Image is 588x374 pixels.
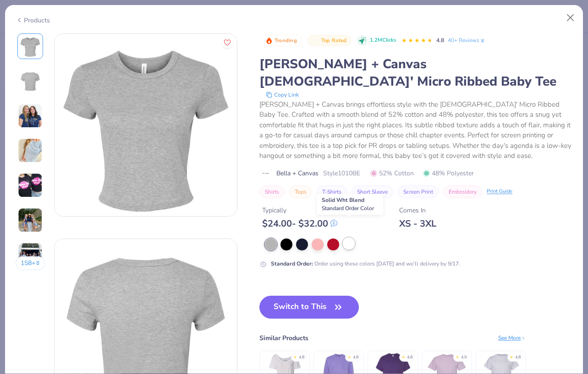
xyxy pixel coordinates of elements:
[265,37,273,44] img: Trending sort
[16,16,50,25] div: Products
[262,218,337,229] div: $ 24.00 - $ 32.00
[262,206,337,215] div: Typically
[259,185,285,198] button: Shirts
[18,103,43,128] img: User generated content
[259,170,272,177] img: brand logo
[221,37,233,49] button: Like
[436,37,444,44] span: 4.8
[55,34,237,216] img: Front
[293,354,297,358] div: ★
[370,168,414,178] span: 52% Cotton
[321,38,347,43] span: Top Rated
[259,99,572,161] div: [PERSON_NAME] + Canvas brings effortless style with the [DEMOGRAPHIC_DATA]' Micro Ribbed Baby Tee...
[276,168,319,178] span: Bella + Canvas
[299,354,304,361] div: 4.8
[370,37,396,44] span: 1.2M Clicks
[323,168,360,178] span: Style 1010BE
[263,90,302,99] button: copy to clipboard
[19,70,41,92] img: Back
[260,35,302,47] button: Badge Button
[401,33,433,48] div: 4.8 Stars
[275,38,297,43] span: Trending
[399,206,436,215] div: Comes In
[353,354,358,361] div: 4.8
[18,173,43,198] img: User generated content
[259,333,308,343] div: Similar Products
[510,354,513,358] div: ★
[456,354,459,358] div: ★
[307,35,351,47] button: Badge Button
[398,185,439,198] button: Screen Print
[347,354,351,358] div: ★
[18,243,43,267] img: User generated content
[562,9,579,27] button: Close
[352,185,393,198] button: Short Sleeve
[289,185,312,198] button: Tops
[16,256,45,270] button: 158+
[401,354,405,358] div: ★
[448,36,486,44] a: 40+ Reviews
[259,55,572,90] div: [PERSON_NAME] + Canvas [DEMOGRAPHIC_DATA]' Micro Ribbed Baby Tee
[18,208,43,233] img: User generated content
[19,35,41,57] img: Front
[322,205,374,212] span: Standard Order Color
[443,185,482,198] button: Embroidery
[487,188,512,195] div: Print Guide
[312,37,319,44] img: Top Rated sort
[259,296,359,319] button: Switch to This
[317,185,347,198] button: T-Shirts
[498,334,526,342] div: See More
[515,354,521,361] div: 4.8
[317,194,383,215] div: Solid Wht Blend
[461,354,467,361] div: 4.9
[271,260,313,267] strong: Standard Order :
[407,354,412,361] div: 4.8
[271,260,460,268] div: Order using these colors [DATE] and we’ll delivery by 9/17.
[423,168,474,178] span: 48% Polyester
[18,138,43,163] img: User generated content
[399,218,436,229] div: XS - 3XL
